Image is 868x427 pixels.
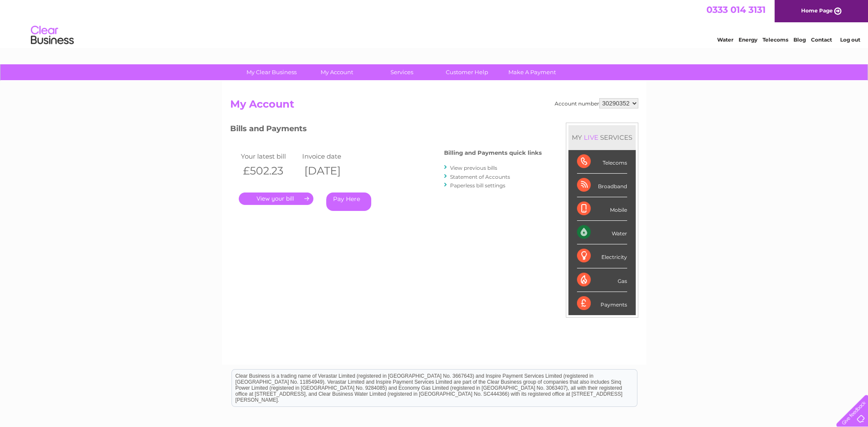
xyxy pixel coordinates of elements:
[717,36,733,43] a: Water
[840,36,860,43] a: Log out
[763,36,788,43] a: Telecoms
[450,165,497,171] a: View previous bills
[239,162,300,180] th: £502.23
[706,4,766,15] a: 0333 014 3131
[236,64,307,80] a: My Clear Business
[300,150,362,162] td: Invoice date
[30,22,74,48] img: logo.png
[239,192,313,205] a: .
[301,64,372,80] a: My Account
[497,64,568,80] a: Make A Payment
[366,64,437,80] a: Services
[230,98,638,114] h2: My Account
[444,150,542,156] h4: Billing and Payments quick links
[568,125,636,150] div: MY SERVICES
[739,36,757,43] a: Energy
[577,221,627,244] div: Water
[232,5,637,42] div: Clear Business is a trading name of Verastar Limited (registered in [GEOGRAPHIC_DATA] No. 3667643...
[577,197,627,221] div: Mobile
[577,150,627,174] div: Telecoms
[555,98,638,108] div: Account number
[450,174,510,180] a: Statement of Accounts
[326,192,371,211] a: Pay Here
[577,268,627,292] div: Gas
[300,162,362,180] th: [DATE]
[582,133,600,141] div: LIVE
[230,123,542,138] h3: Bills and Payments
[811,36,832,43] a: Contact
[432,64,502,80] a: Customer Help
[239,150,300,162] td: Your latest bill
[793,36,806,43] a: Blog
[450,182,505,189] a: Paperless bill settings
[577,292,627,315] div: Payments
[577,174,627,197] div: Broadband
[577,244,627,268] div: Electricity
